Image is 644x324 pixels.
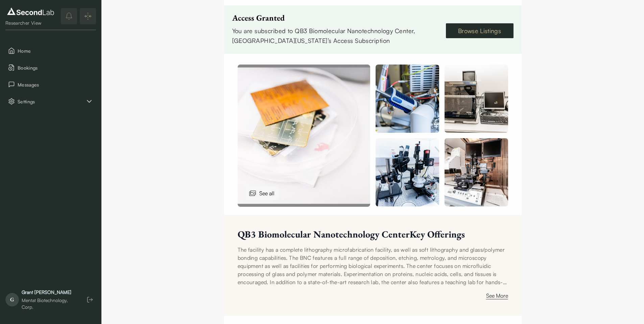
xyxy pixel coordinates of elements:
button: See More [486,292,508,302]
div: See all [244,186,279,200]
span: Messages [18,81,93,88]
div: You are subscribed to QB3 Biomolecular Nanotechnology Center, [GEOGRAPHIC_DATA][US_STATE]’s Acces... [232,26,438,46]
button: Log out [84,294,96,306]
button: Bookings [5,60,96,75]
button: Settings [5,94,96,108]
a: Browse Listings [446,23,514,38]
img: QB3 Biomolecular Nanotechnology Center 1 [238,65,370,207]
img: QB3 Biomolecular Nanotechnology Center 1 [376,65,439,133]
img: QB3 Biomolecular Nanotechnology Center 1 [445,65,508,133]
img: QB3 Biomolecular Nanotechnology Center 1 [445,138,508,206]
span: Settings [18,98,85,105]
img: images [248,189,257,197]
h2: QB3 Biomolecular Nanotechnology Center Key Offerings [238,228,508,240]
img: QB3 Biomolecular Nanotechnology Center 1 [376,138,439,206]
div: Mentat Biotechnology, Corp. [22,297,77,310]
button: Expand/Collapse sidebar [80,8,96,24]
span: Home [18,47,93,54]
button: notifications [61,8,77,24]
span: G [5,293,19,306]
img: logo [5,6,56,17]
span: Bookings [18,64,93,71]
div: Access Granted [232,14,438,22]
div: Researcher View [5,20,56,26]
div: Settings sub items [5,94,96,108]
button: Home [5,44,96,58]
p: The facility has a complete lithography microfabrication facility, as well as soft lithography an... [238,246,508,286]
div: Grant [PERSON_NAME] [22,289,77,296]
button: Messages [5,77,96,92]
